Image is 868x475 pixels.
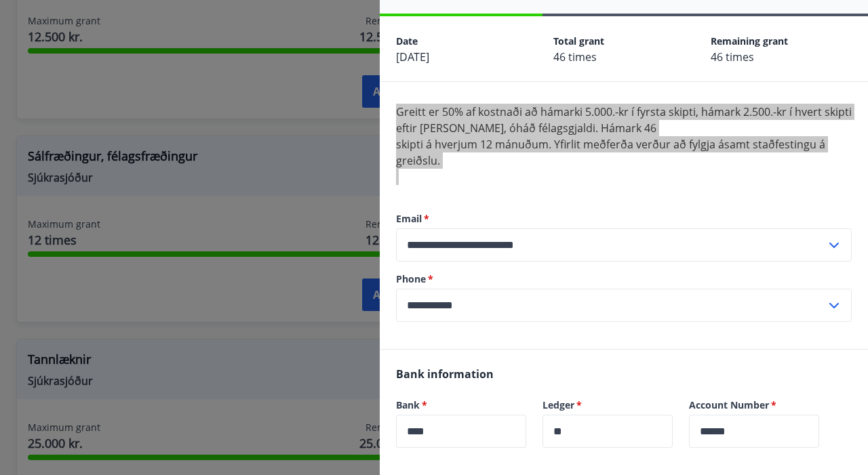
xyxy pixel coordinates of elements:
[396,367,494,381] span: Bank information
[542,398,673,412] label: Ledger
[396,212,852,226] label: Email
[396,49,429,64] span: [DATE]
[711,49,754,64] span: 46 times
[396,137,825,168] span: skipti á hverjum 12 mánuðum. Yfirlit meðferða verður að fylgja ásamt staðfestingu á greiðslu.
[396,272,852,286] label: Phone
[396,104,852,136] span: Greitt er 50% af kostnaði að hámarki 5.000.-kr í fyrsta skipti, hámark 2.500.-kr í hvert skipti e...
[396,398,526,412] label: Bank
[689,398,819,412] label: Account Number
[553,49,597,64] span: 46 times
[711,35,788,47] span: Remaining grant
[396,35,418,47] span: Date
[553,35,604,47] span: Total grant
